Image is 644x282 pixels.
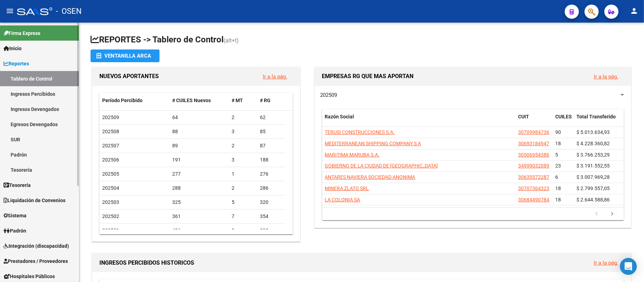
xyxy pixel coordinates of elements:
[577,141,610,146] span: $ 4.228.360,82
[172,170,226,178] div: 277
[518,174,550,180] span: 30635572287
[4,242,69,250] span: Integración (discapacidad)
[556,129,561,135] span: 90
[102,143,119,148] span: 202507
[260,227,283,235] div: 398
[91,49,159,62] button: Ventanilla ARCA
[172,142,226,150] div: 89
[577,152,610,158] span: $ 3.766.253,29
[577,163,610,169] span: $ 3.191.552,55
[590,210,604,218] a: go to previous page
[518,197,550,202] span: 30684490784
[224,37,239,44] span: (alt+t)
[518,163,550,169] span: 34999032089
[322,109,516,133] datatable-header-cell: Razón Social
[102,213,119,219] span: 202502
[172,212,226,221] div: 361
[102,171,119,177] span: 202505
[96,49,154,62] div: Ventanilla ARCA
[260,198,283,206] div: 320
[518,129,550,135] span: 30709984736
[260,98,271,103] span: # RG
[172,156,226,164] div: 191
[56,4,82,19] span: - OSEN
[325,163,438,169] span: GOBIERNO DE LA CIUDAD DE [GEOGRAPHIC_DATA]
[102,114,119,120] span: 202509
[172,113,226,122] div: 64
[574,109,623,133] datatable-header-cell: Total Transferido
[320,92,337,98] span: 202509
[518,186,550,191] span: 30707364323
[4,45,22,52] span: Inicio
[325,114,354,119] span: Razón Social
[620,258,637,275] div: Open Intercom Messenger
[260,113,283,122] div: 62
[232,156,254,164] div: 3
[518,114,529,119] span: CUIT
[260,128,283,136] div: 85
[4,257,68,265] span: Prestadores / Proveedores
[91,34,633,46] h1: REPORTES -> Tablero de Control
[577,186,610,191] span: $ 2.799.557,05
[556,141,561,146] span: 18
[102,157,119,163] span: 202506
[232,128,254,136] div: 3
[325,129,395,135] span: TERUSI CONSTRUCCIONES S.A.
[229,93,257,108] datatable-header-cell: # MT
[322,73,413,80] span: EMPRESAS RG QUE MAS APORTAN
[102,199,119,205] span: 202503
[232,142,254,150] div: 2
[556,114,572,119] span: CUILES
[4,227,26,235] span: Padrón
[172,227,226,235] div: 406
[232,227,254,235] div: 8
[260,170,283,178] div: 276
[556,152,558,158] span: 5
[606,210,619,218] a: go to next page
[518,152,550,158] span: 30506954386
[102,129,119,134] span: 202508
[232,212,254,221] div: 7
[99,93,169,108] datatable-header-cell: Período Percibido
[232,198,254,206] div: 5
[325,141,421,146] span: MEDITERRANEAN SHIPPING COMPANY S A
[516,109,553,133] datatable-header-cell: CUIT
[553,109,574,133] datatable-header-cell: CUILES
[172,98,211,103] span: # CUILES Nuevos
[172,198,226,206] div: 325
[4,60,29,67] span: Reportes
[232,184,254,192] div: 2
[260,212,283,221] div: 354
[577,129,610,135] span: $ 5.013.634,93
[257,70,293,83] button: Ir a la pág.
[630,7,638,15] mat-icon: person
[102,185,119,191] span: 202504
[232,170,254,178] div: 1
[232,98,243,103] span: # MT
[102,228,119,233] span: 202501
[556,174,558,180] span: 6
[594,260,618,266] a: Ir a la pág.
[232,113,254,122] div: 2
[577,114,616,119] span: Total Transferido
[518,141,550,146] span: 30693184947
[325,186,369,191] span: MINERA ZLATO SRL
[556,163,561,169] span: 23
[325,152,380,158] span: MARITIMA MARUBA S.A.
[594,74,618,80] a: Ir a la pág.
[102,98,143,103] span: Período Percibido
[260,142,283,150] div: 87
[4,272,55,280] span: Hospitales Públicos
[260,184,283,192] div: 286
[556,186,561,191] span: 18
[4,29,40,37] span: Firma Express
[263,74,287,80] a: Ir a la pág.
[172,184,226,192] div: 288
[4,181,31,189] span: Tesorería
[556,197,561,202] span: 18
[99,73,159,80] span: NUEVOS APORTANTES
[4,196,65,204] span: Liquidación de Convenios
[257,93,285,108] datatable-header-cell: # RG
[169,93,229,108] datatable-header-cell: # CUILES Nuevos
[325,174,416,180] span: ANTARES NAVIERA SOCIEDAD ANONIMA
